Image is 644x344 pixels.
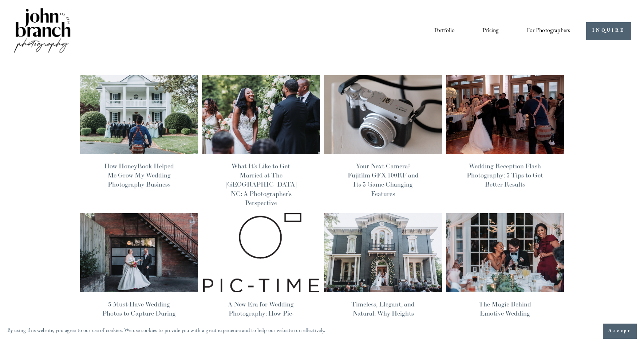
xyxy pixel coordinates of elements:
[79,213,198,293] img: 5 Must-Have Wedding Photos to Capture During Couple Portraits
[445,75,564,155] img: Wedding Reception Flash Photography: 5 Tips to Get Better Results
[323,213,442,293] img: Timeless, Elegant, and Natural: Why Heights House Hotel Is Perfect for Your Wedding Photos
[201,213,320,293] img: A New Era for Wedding Photography: How Pic-Time's Video Delivery is Changing the Game
[527,25,570,37] a: folder dropdown
[348,162,419,198] a: Your Next Camera? Fujifilm GFX 100RF and Its 5 Game-Changing Features
[227,300,295,336] a: A New Era for Wedding Photography: How Pic-Time's Video Delivery is Changing the Game
[471,300,540,336] a: The Magic Behind Emotive Wedding Photography: Capturing Your Love Story
[527,26,570,37] span: For Photographers
[434,25,455,37] a: Portfolio
[13,7,72,56] img: John Branch IV Photography
[608,328,631,335] span: Accept
[603,324,637,339] button: Accept
[347,300,420,336] a: Timeless, Elegant, and Natural: Why Heights House Hotel Is Perfect for Your Wedding Photos
[7,326,326,337] p: By using this website, you agree to our use of cookies. We use cookies to provide you with a grea...
[79,75,198,155] img: How HoneyBook Helped Me Grow My Wedding Photography Business
[482,25,499,37] a: Pricing
[586,22,631,40] a: INQUIRE
[467,162,543,188] a: Wedding Reception Flash Photography: 5 Tips to Get Better Results
[445,213,564,293] img: The Magic Behind Emotive Wedding Photography: Capturing Your Love Story
[102,300,176,327] a: 5 Must-Have Wedding Photos to Capture During Couple Portraits
[226,162,296,207] a: What It’s Like to Get Married at The [GEOGRAPHIC_DATA] NC: A Photographer’s Perspective
[104,162,174,188] a: How HoneyBook Helped Me Grow My Wedding Photography Business
[323,75,442,155] img: Your Next Camera? Fujifilm GFX 100RF and Its 5 Game-Changing Features
[201,75,320,155] img: What It’s Like to Get Married at The Bradford NC: A Photographer’s Perspective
